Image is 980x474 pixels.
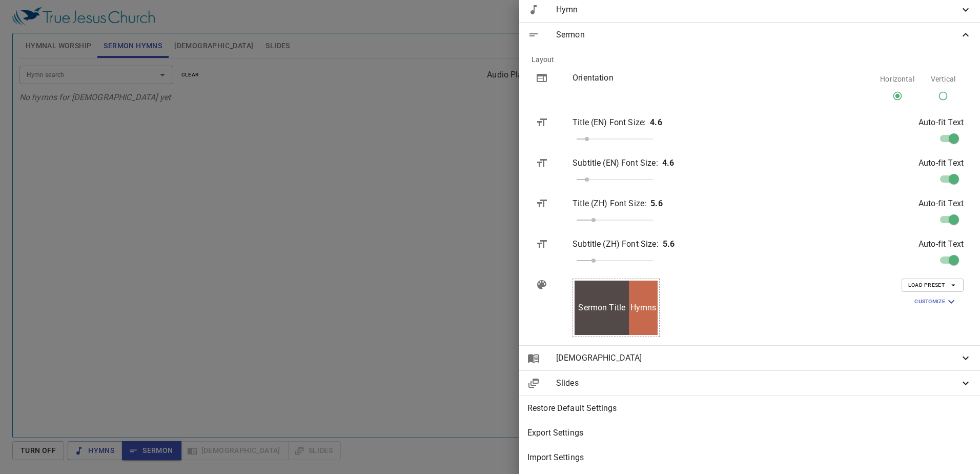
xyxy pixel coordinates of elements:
p: Orientation [573,72,779,84]
span: Slides [556,377,959,389]
p: Auto-fit Text [918,157,964,169]
p: 5.6 [650,197,662,210]
span: Sermon Title [578,302,625,314]
p: Subtitle (ZH) Font Size : [573,238,659,250]
li: Layout [523,47,976,72]
div: [PERSON_NAME]弟兄丧礼 [66,70,244,91]
p: 5.6 [663,238,675,250]
span: Sermon [556,29,959,41]
p: Horizontal [880,74,914,84]
p: Auto-fit Text [918,116,964,129]
div: Import Settings [519,445,980,470]
div: Restore Default Settings [519,396,980,421]
p: Auto-fit Text [918,238,964,250]
div: [DEMOGRAPHIC_DATA] [519,346,980,370]
span: Export Settings [527,427,972,439]
span: Customize [914,295,957,308]
span: [DEMOGRAPHIC_DATA] [556,352,959,364]
p: Title (EN) Font Size : [573,116,646,129]
p: Subtitle (EN) Font Size : [573,157,658,169]
button: Load Preset [902,279,964,292]
span: Restore Default Settings [527,402,972,414]
span: Import Settings [527,451,972,464]
div: Slides [519,371,980,396]
div: Export Settings [519,421,980,445]
button: Customize [908,294,964,309]
p: Auto-fit Text [918,197,964,210]
p: 4.6 [662,157,674,169]
div: Sermon [519,23,980,47]
span: Hymns [630,302,657,314]
span: Hymn [556,4,959,16]
span: Load Preset [908,281,957,290]
p: Title (ZH) Font Size : [573,197,646,210]
p: 4.6 [650,116,662,129]
p: Vertical [931,74,955,84]
div: Funeral Service for Bro. [PERSON_NAME] [14,44,296,62]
